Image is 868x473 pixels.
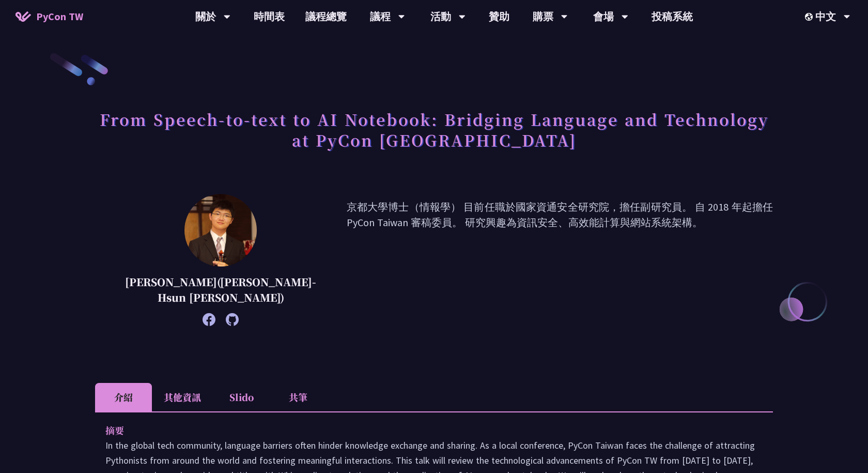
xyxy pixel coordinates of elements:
p: [PERSON_NAME]([PERSON_NAME]-Hsun [PERSON_NAME]) [121,274,321,305]
img: Home icon of PyCon TW 2025 [16,11,31,22]
li: 介紹 [95,383,152,411]
p: 摘要 [105,423,742,438]
li: 共筆 [270,383,327,411]
img: Locale Icon [805,13,815,21]
span: PyCon TW [36,9,83,24]
a: PyCon TW [5,4,94,29]
li: Slido [213,383,270,411]
li: 其他資訊 [152,383,213,411]
img: 李昱勳 (Yu-Hsun Lee) [184,194,257,267]
h1: From Speech-to-text to AI Notebook: Bridging Language and Technology at PyCon [GEOGRAPHIC_DATA] [95,104,773,155]
p: 京都大學博士（情報學） 目前任職於國家資通安全研究院，擔任副研究員。 自 2018 年起擔任 PyCon Taiwan 審稿委員。 研究興趣為資訊安全、高效能計算與網站系統架構。 [347,199,773,321]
